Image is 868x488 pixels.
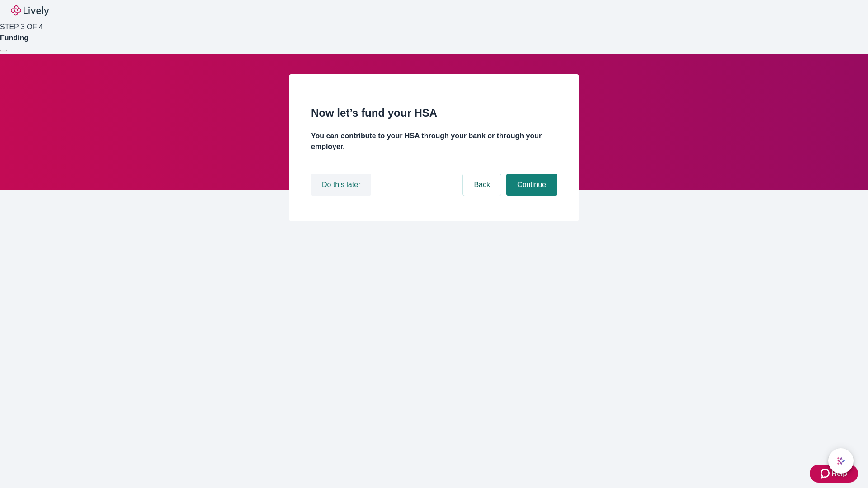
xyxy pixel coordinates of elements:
svg: Lively AI Assistant [836,456,845,465]
button: chat [828,448,854,474]
button: Do this later [311,174,371,196]
button: Continue [506,174,557,196]
span: Help [831,468,847,479]
img: Lively [11,5,49,16]
h2: Now let’s fund your HSA [311,105,557,121]
svg: Zendesk support icon [821,468,831,479]
button: Zendesk support iconHelp [810,465,858,483]
button: Back [463,174,501,196]
h4: You can contribute to your HSA through your bank or through your employer. [311,131,557,152]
